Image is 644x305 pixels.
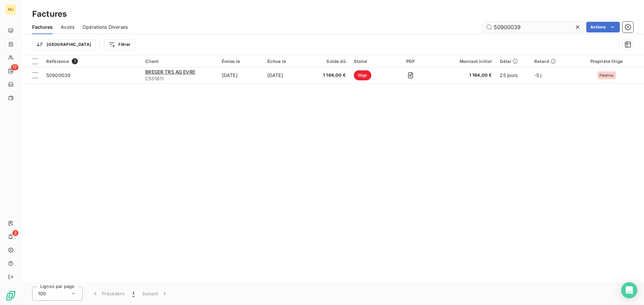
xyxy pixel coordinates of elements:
[138,287,172,301] button: Suivant
[12,230,18,236] span: 3
[145,75,214,82] span: C501611
[32,8,67,20] h3: Factures
[32,39,96,50] button: [GEOGRAPHIC_DATA]
[83,24,128,30] span: Opérations Diverses
[354,59,385,64] div: Statut
[145,69,195,75] span: BREGER TRS AG EVRE
[436,59,492,64] div: Montant initial
[599,73,614,77] span: Palettes
[104,39,135,50] button: Filtrer
[11,64,18,70] span: 17
[483,22,584,32] input: Rechercher
[218,67,263,83] td: [DATE]
[621,282,637,298] div: Open Intercom Messenger
[132,290,134,297] span: 1
[38,290,46,297] span: 100
[436,72,492,79] span: 1 164,00 €
[354,70,371,80] span: litige
[586,22,620,32] button: Actions
[393,59,428,64] div: PDF
[46,59,69,64] span: Référence
[496,67,530,83] td: 25 jours
[46,72,70,78] span: 50900039
[267,59,305,64] div: Échue le
[32,24,53,30] span: Factures
[573,59,640,64] div: Propriété litige
[5,4,16,15] div: MJ
[313,72,346,79] span: 1 164,00 €
[534,72,542,78] span: -5 j
[5,290,16,301] img: Logo LeanPay
[145,59,214,64] div: Client
[313,59,346,64] div: Solde dû
[72,58,78,64] span: 1
[263,67,309,83] td: [DATE]
[128,287,138,301] button: 1
[534,59,565,64] div: Retard
[500,59,526,64] div: Délai
[88,287,128,301] button: Précédent
[61,24,74,30] span: Avoirs
[222,59,259,64] div: Émise le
